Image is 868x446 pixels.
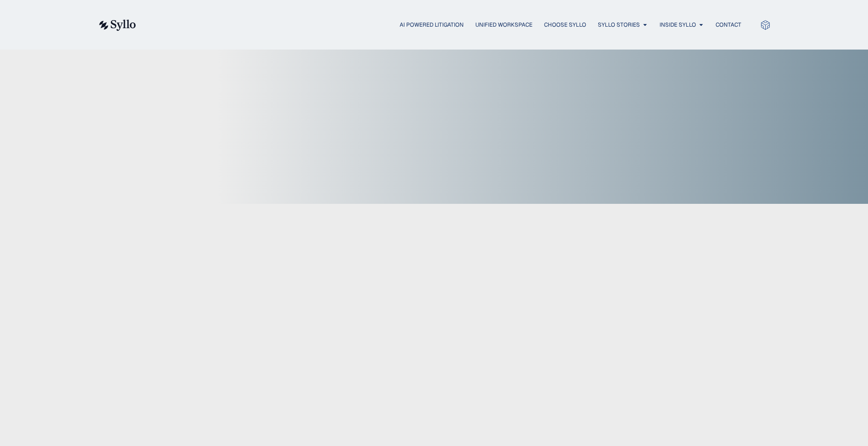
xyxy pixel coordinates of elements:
[598,21,640,29] a: Syllo Stories
[660,21,696,29] a: Inside Syllo
[98,20,136,31] img: syllo
[475,21,532,29] a: Unified Workspace
[155,21,741,29] nav: Menu
[400,21,464,29] a: AI Powered Litigation
[155,21,741,29] div: Menu Toggle
[544,21,586,29] a: Choose Syllo
[716,21,741,29] a: Contact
